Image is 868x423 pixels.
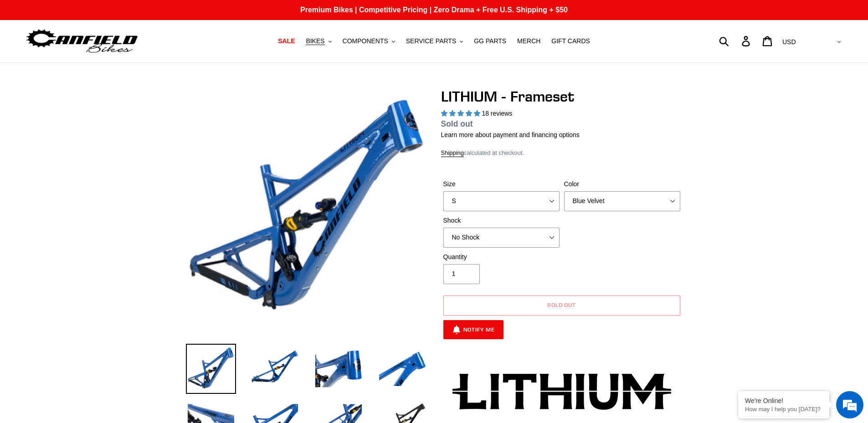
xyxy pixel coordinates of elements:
span: Sold out [547,301,576,308]
a: GG PARTS [469,35,511,47]
div: We're Online! [745,397,822,404]
span: 18 reviews [482,110,512,117]
label: Color [564,179,680,189]
img: Load image into Gallery viewer, LITHIUM - Frameset [250,344,300,394]
label: Shock [443,216,560,225]
span: BIKES [306,37,324,45]
a: Shipping [441,149,464,157]
a: Learn more about payment and financing options [441,131,580,138]
h1: LITHIUM - Frameset [441,88,683,105]
button: Notify Me [443,320,504,339]
a: SALE [273,35,299,47]
span: Sold out [441,119,473,128]
img: Load image into Gallery viewer, LITHIUM - Frameset [377,344,427,394]
button: Sold out [443,296,680,316]
span: 5.00 stars [441,110,482,117]
input: Search [724,31,747,51]
span: SALE [278,37,295,45]
span: GIFT CARDS [551,37,590,45]
span: GG PARTS [474,37,506,45]
span: COMPONENTS [343,37,388,45]
button: COMPONENTS [338,35,400,47]
span: MERCH [517,37,540,45]
div: calculated at checkout. [441,148,683,158]
label: Quantity [443,252,560,262]
a: MERCH [513,35,545,47]
label: Size [443,179,560,189]
a: GIFT CARDS [547,35,595,47]
span: SERVICE PARTS [406,37,456,45]
button: SERVICE PARTS [401,35,467,47]
p: How may I help you today? [745,406,822,413]
img: Lithium-Logo_480x480.png [452,373,671,410]
img: Load image into Gallery viewer, LITHIUM - Frameset [186,344,236,394]
button: BIKES [301,35,336,47]
img: Load image into Gallery viewer, LITHIUM - Frameset [313,344,364,394]
img: Canfield Bikes [25,27,139,56]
